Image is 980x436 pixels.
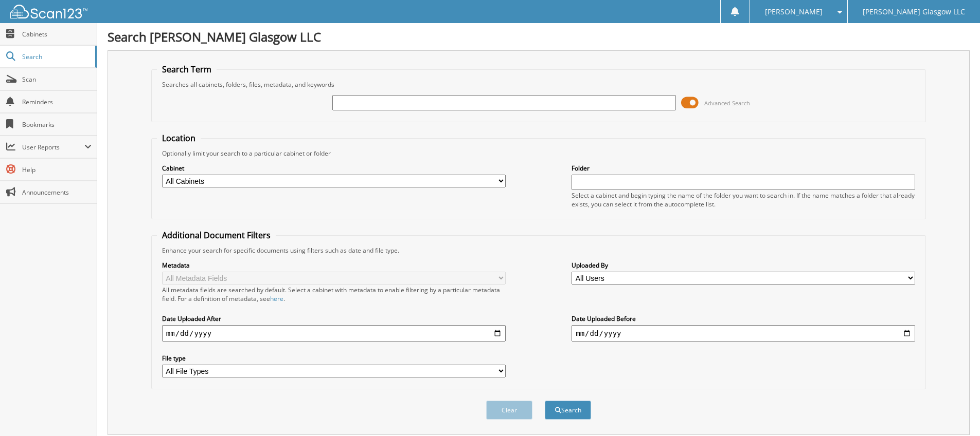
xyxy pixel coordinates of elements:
[572,314,915,323] label: Date Uploaded Before
[22,52,90,61] span: Search
[162,354,506,363] label: File type
[270,294,283,303] a: here
[572,191,915,208] div: Select a cabinet and begin typing the name of the folder you want to search in. If the name match...
[572,164,915,173] label: Folder
[765,9,823,15] span: [PERSON_NAME]
[863,9,965,15] span: [PERSON_NAME] Glasgow LLC
[108,28,970,45] h1: Search [PERSON_NAME] Glasgow LLC
[486,401,532,420] button: Clear
[162,261,506,270] label: Metadata
[22,120,92,129] span: Bookmarks
[162,325,506,342] input: start
[22,30,92,39] span: Cabinets
[157,149,920,158] div: Optionally limit your search to a particular cabinet or folder
[545,401,591,420] button: Search
[157,230,276,241] legend: Additional Document Filters
[10,5,87,18] img: scan123-logo-white.svg
[22,165,92,174] span: Help
[22,98,92,106] span: Reminders
[22,75,92,84] span: Scan
[157,132,201,144] legend: Location
[157,64,217,75] legend: Search Term
[162,286,506,303] div: All metadata fields are searched by default. Select a cabinet with metadata to enable filtering b...
[572,325,915,342] input: end
[22,188,92,197] span: Announcements
[157,80,920,89] div: Searches all cabinets, folders, files, metadata, and keywords
[704,99,750,107] span: Advanced Search
[572,261,915,270] label: Uploaded By
[162,314,506,323] label: Date Uploaded After
[929,387,980,436] iframe: Chat Widget
[162,164,506,173] label: Cabinet
[22,143,84,151] span: User Reports
[157,246,920,255] div: Enhance your search for specific documents using filters such as date and file type.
